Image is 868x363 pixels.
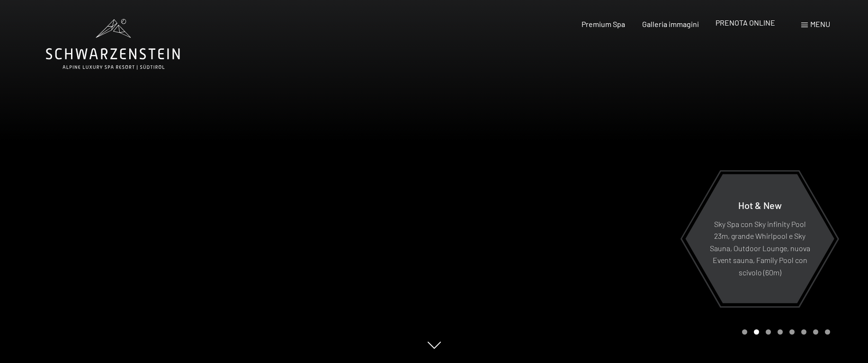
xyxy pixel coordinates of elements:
span: Menu [810,19,830,28]
div: Carousel Page 6 [801,329,806,335]
a: Premium Spa [582,19,625,28]
div: Carousel Page 1 [742,329,747,335]
div: Carousel Page 4 [778,329,783,335]
div: Carousel Page 2 (Current Slide) [754,329,759,335]
a: PRENOTA ONLINE [716,18,775,27]
div: Carousel Page 5 [789,329,795,335]
div: Carousel Page 7 [813,329,818,335]
a: Hot & New Sky Spa con Sky infinity Pool 23m, grande Whirlpool e Sky Sauna, Outdoor Lounge, nuova ... [685,173,835,304]
div: Carousel Pagination [739,329,830,335]
p: Sky Spa con Sky infinity Pool 23m, grande Whirlpool e Sky Sauna, Outdoor Lounge, nuova Event saun... [708,218,811,278]
div: Carousel Page 3 [766,329,771,335]
a: Galleria immagini [642,19,699,28]
div: Carousel Page 8 [825,329,830,335]
span: Hot & New [738,199,782,210]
